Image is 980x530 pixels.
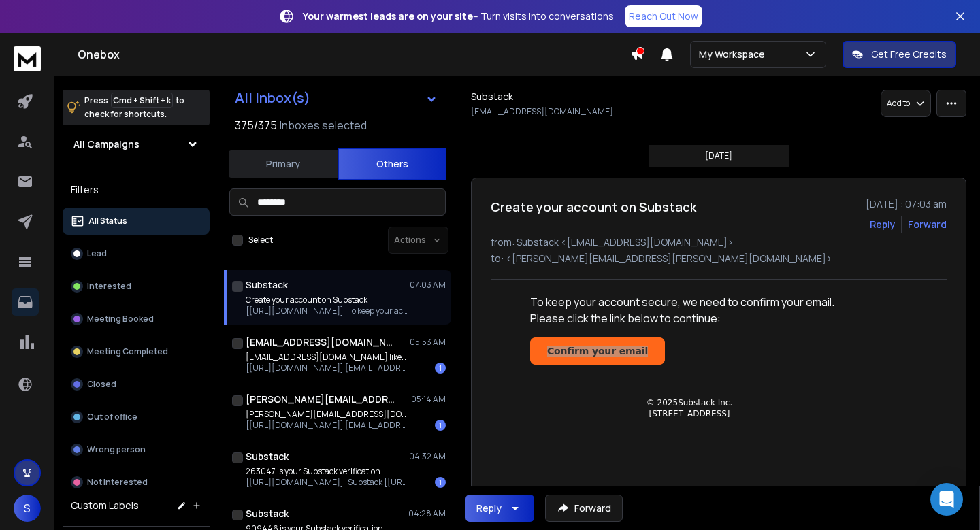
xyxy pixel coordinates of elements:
[87,477,148,488] p: Not Interested
[246,477,409,488] p: [[URL][DOMAIN_NAME]] Substack [[URL][DOMAIN_NAME]!,w_80,h_80,c_fill,f_auto,q_auto:good,fl_progres...
[530,294,849,327] div: To keep your account secure, we need to confirm your email. Please click the link below to continue:
[530,337,665,365] a: Confirm your email
[541,397,838,419] p: © 2025 [STREET_ADDRESS]
[87,248,107,259] p: Lead
[63,469,210,496] button: Not Interested
[411,394,446,405] p: 05:14 AM
[471,106,613,117] p: [EMAIL_ADDRESS][DOMAIN_NAME]
[870,218,896,231] button: Reply
[224,84,448,112] button: All Inbox(s)
[63,338,210,365] button: Meeting Completed
[235,117,277,133] span: 375 / 375
[63,371,210,398] button: Closed
[246,393,395,406] h1: [PERSON_NAME][EMAIL_ADDRESS][DOMAIN_NAME]
[14,46,41,71] img: logo
[87,444,146,455] p: Wrong person
[408,508,446,519] p: 04:28 AM
[625,5,702,27] a: Reach Out Now
[229,149,338,179] button: Primary
[78,46,630,63] h1: Onebox
[699,48,770,61] p: My Workspace
[465,495,534,522] button: Reply
[71,499,139,512] h3: Custom Labels
[14,495,41,522] button: S
[491,197,696,216] h1: Create your account on Substack
[435,363,446,374] div: 1
[246,420,409,431] p: [[URL][DOMAIN_NAME]] [EMAIL_ADDRESS][DOMAIN_NAME] liked [DATE] shortlist: tech,
[246,305,409,316] p: [[URL][DOMAIN_NAME]] To keep your account secure,
[887,98,910,109] p: Add to
[705,150,732,161] p: [DATE]
[246,450,289,463] h1: Substack
[246,352,409,363] p: [EMAIL_ADDRESS][DOMAIN_NAME] liked [DATE] shortlist: tech,
[235,91,310,105] h1: All Inbox(s)
[471,90,513,103] h1: Substack
[88,216,127,227] p: All Status
[491,252,947,265] p: to: <[PERSON_NAME][EMAIL_ADDRESS][PERSON_NAME][DOMAIN_NAME]>
[678,398,732,408] span: Substack Inc.
[409,451,446,462] p: 04:32 AM
[629,10,698,23] p: Reach Out Now
[410,280,446,291] p: 07:03 AM
[87,314,154,325] p: Meeting Booked
[87,412,137,423] p: Out of office
[476,501,502,515] div: Reply
[63,403,210,431] button: Out of office
[63,208,210,235] button: All Status
[246,466,409,477] p: 263047 is your Substack verification
[63,180,210,199] h3: Filters
[87,346,168,357] p: Meeting Completed
[410,337,446,348] p: 05:53 AM
[908,218,947,231] div: Forward
[435,477,446,488] div: 1
[246,507,289,520] h1: Substack
[73,137,140,151] h1: All Campaigns
[246,278,288,292] h1: Substack
[246,409,409,420] p: [PERSON_NAME][EMAIL_ADDRESS][DOMAIN_NAME] liked [DATE] shortlist: tech,
[491,235,947,249] p: from: Substack <[EMAIL_ADDRESS][DOMAIN_NAME]>
[303,10,614,23] p: – Turn visits into conversations
[338,148,446,180] button: Others
[248,235,273,246] label: Select
[530,452,849,452] div: 458
[303,10,473,22] strong: Your warmest leads are on your site
[930,483,963,516] div: Open Intercom Messenger
[871,48,947,61] p: Get Free Credits
[63,273,210,300] button: Interested
[84,94,184,121] p: Press to check for shortcuts.
[87,281,131,292] p: Interested
[280,117,367,133] h3: Inboxes selected
[435,420,446,431] div: 1
[111,93,173,108] span: Cmd + Shift + k
[63,131,210,158] button: All Campaigns
[545,495,623,522] button: Forward
[246,335,395,349] h1: [EMAIL_ADDRESS][DOMAIN_NAME]
[63,305,210,333] button: Meeting Booked
[866,197,947,211] p: [DATE] : 07:03 am
[246,363,409,374] p: [[URL][DOMAIN_NAME]] [EMAIL_ADDRESS][DOMAIN_NAME] liked [DATE] shortlist: tech,
[63,436,210,463] button: Wrong person
[87,379,116,390] p: Closed
[843,41,956,68] button: Get Free Credits
[246,295,409,305] p: Create your account on Substack
[63,240,210,267] button: Lead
